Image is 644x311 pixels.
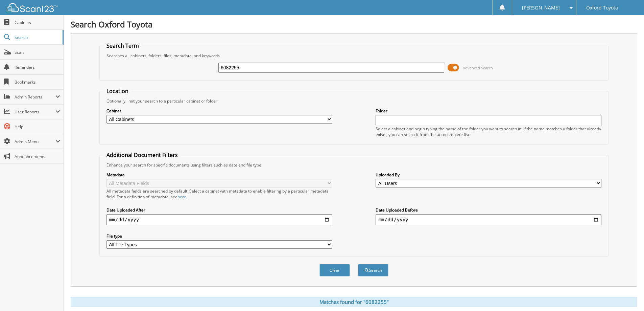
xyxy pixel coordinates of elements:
[103,53,605,59] div: Searches all cabinets, folders, files, metadata, and keywords
[586,6,618,10] span: Oxford Toyota
[15,139,55,145] span: Admin Menu
[106,108,332,114] label: Cabinet
[15,109,55,115] span: User Reports
[106,188,332,200] div: All metadata fields are searched by default. Select a cabinet with metadata to enable filtering b...
[106,207,332,213] label: Date Uploaded After
[103,42,142,49] legend: Search Term
[103,162,605,168] div: Enhance your search for specific documents using filters such as date and file type.
[376,172,601,178] label: Uploaded By
[15,64,60,70] span: Reminders
[106,172,332,178] label: Metadata
[71,297,637,307] div: Matches found for "6082255"
[15,49,60,55] span: Scan
[376,207,601,213] label: Date Uploaded Before
[319,264,350,276] button: Clear
[7,3,57,12] img: scan123-logo-white.svg
[106,233,332,239] label: File type
[376,126,601,137] div: Select a cabinet and begin typing the name of the folder you want to search in. If the name match...
[522,6,560,10] span: [PERSON_NAME]
[15,124,60,130] span: Help
[376,214,601,225] input: end
[103,98,605,104] div: Optionally limit your search to a particular cabinet or folder
[15,154,60,159] span: Announcements
[15,20,60,25] span: Cabinets
[106,214,332,225] input: start
[376,108,601,114] label: Folder
[103,87,132,95] legend: Location
[15,35,59,40] span: Search
[463,65,493,70] span: Advanced Search
[15,79,60,85] span: Bookmarks
[177,194,186,200] a: here
[358,264,388,276] button: Search
[103,151,181,159] legend: Additional Document Filters
[15,94,55,100] span: Admin Reports
[71,19,637,30] h1: Search Oxford Toyota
